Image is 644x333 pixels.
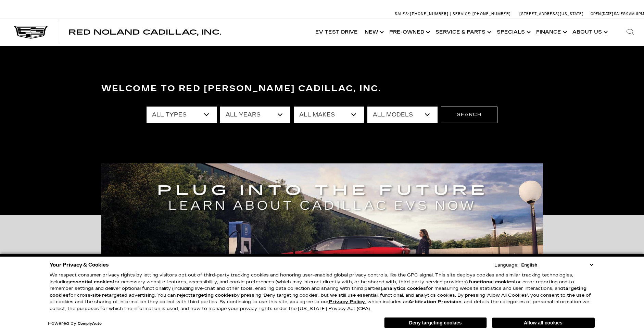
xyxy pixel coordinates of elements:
select: Language Select [520,262,595,268]
strong: Arbitration Provision [408,299,462,305]
span: 9 AM-6 PM [626,12,644,16]
button: Search [441,107,497,123]
h3: Welcome to Red [PERSON_NAME] Cadillac, Inc. [101,82,543,96]
a: Pre-Owned [386,18,432,46]
a: Service & Parts [432,18,493,46]
span: Sales: [395,12,409,16]
a: Privacy Policy [329,299,365,305]
strong: analytics cookies [383,286,426,291]
a: Red Noland Cadillac, Inc. [68,29,221,36]
a: ComplyAuto [78,322,102,326]
strong: essential cookies [70,279,113,285]
a: Service: [PHONE_NUMBER] [450,12,513,16]
button: Deny targeting cookies [384,317,487,328]
span: [PHONE_NUMBER] [472,12,511,16]
span: Red Noland Cadillac, Inc. [68,28,221,36]
p: We respect consumer privacy rights by letting visitors opt out of third-party tracking cookies an... [50,272,595,312]
a: [STREET_ADDRESS][US_STATE] [519,12,584,16]
span: Open [DATE] [591,12,613,16]
select: Filter by year [220,107,290,123]
span: [PHONE_NUMBER] [410,12,449,16]
div: Powered by [48,321,102,326]
span: Service: [453,12,471,16]
a: New [361,18,386,46]
a: EV Test Drive [312,18,361,46]
a: Sales: [PHONE_NUMBER] [395,12,450,16]
img: Cadillac Dark Logo with Cadillac White Text [14,26,48,39]
select: Filter by model [367,107,438,123]
strong: targeting cookies [190,293,234,298]
select: Filter by make [294,107,364,123]
select: Filter by type [147,107,217,123]
a: Finance [533,18,569,46]
span: Sales: [614,12,626,16]
div: Language: [494,263,518,268]
span: Your Privacy & Cookies [50,260,109,270]
div: Next [509,246,522,267]
a: Specials [493,18,533,46]
a: About Us [569,18,610,46]
strong: targeting cookies [50,286,586,298]
button: Allow all cookies [492,318,595,328]
strong: functional cookies [469,279,514,285]
div: Previous [122,246,136,267]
